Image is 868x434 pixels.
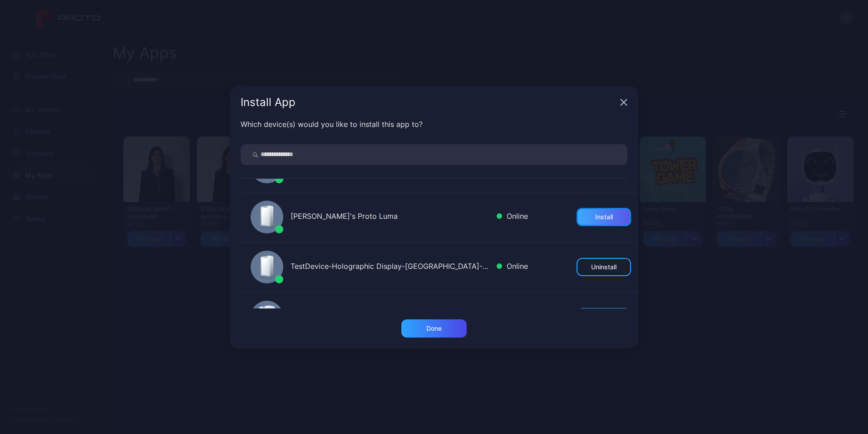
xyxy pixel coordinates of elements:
div: [PERSON_NAME]'s Proto Luma [291,211,489,224]
div: Which device(s) would you like to install this app to? [241,119,627,130]
div: Online [497,211,528,224]
div: Done [426,325,442,332]
button: Uninstall [577,258,631,276]
div: Uninstall [591,263,616,271]
div: TestDevice-Holographic Display-[GEOGRAPHIC_DATA]-500West-Showcase [291,261,489,274]
div: Online [497,261,528,274]
button: Done [401,319,467,338]
div: Install App [241,97,616,108]
button: Install [577,208,631,226]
